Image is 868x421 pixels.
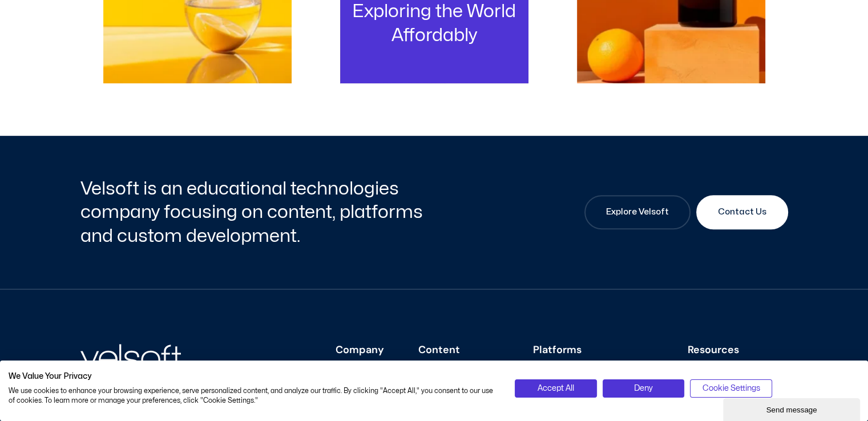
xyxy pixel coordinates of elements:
h2: We Value Your Privacy [9,371,498,382]
p: We use cookies to enhance your browsing experience, serve personalized content, and analyze our t... [9,386,498,406]
a: Explore Velsoft [584,195,691,229]
button: Accept all cookies [515,379,596,398]
a: Contact Us [696,195,788,229]
h2: Velsoft is an educational technologies company focusing on content, platforms and custom developm... [80,177,431,248]
button: Adjust cookie preferences [690,379,772,398]
h3: Platforms [533,344,653,357]
span: Explore Velsoft [606,205,669,219]
h3: Content [418,344,499,357]
span: Contact Us [718,205,766,219]
iframe: chat widget [723,396,862,421]
h3: Company [336,344,384,357]
h3: Resources [688,344,788,357]
button: Deny all cookies [603,379,684,398]
span: Accept All [538,382,574,395]
span: Cookie Settings [702,382,760,395]
span: Deny [634,382,653,395]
